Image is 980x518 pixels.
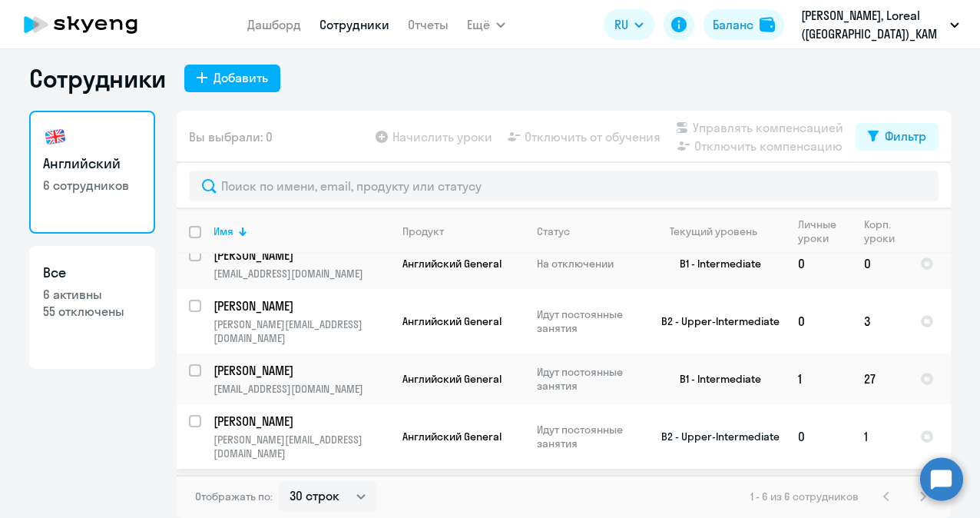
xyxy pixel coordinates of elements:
button: Фильтр [856,123,939,151]
p: [PERSON_NAME] [214,247,387,264]
p: 6 сотрудников [43,177,141,194]
div: Статус [537,224,570,238]
p: Идут постоянные занятия [537,423,642,450]
td: B2 - Upper-Intermediate [643,289,786,354]
div: Продукт [402,224,524,238]
td: 0 [786,238,852,289]
span: Английский General [402,257,502,271]
td: 27 [852,354,908,404]
button: [PERSON_NAME], Loreal ([GEOGRAPHIC_DATA])_KAM [793,6,967,43]
div: Корп. уроки [864,217,907,245]
div: Текущий уровень [670,224,757,238]
p: 6 активны [43,286,141,303]
div: Баланс [713,15,753,34]
div: Текущий уровень [655,224,785,238]
div: Продукт [402,224,444,238]
button: RU [604,9,654,40]
p: [PERSON_NAME][EMAIL_ADDRESS][DOMAIN_NAME] [214,317,389,345]
a: Дашборд [247,17,301,32]
span: Ещё [467,15,490,34]
span: Английский General [402,430,502,443]
img: balance [760,17,775,32]
td: 1 [852,404,908,469]
td: 0 [786,404,852,469]
input: Поиск по имени, email, продукту или статусу [189,171,939,201]
td: B2 - Upper-Intermediate [643,404,786,469]
h3: Все [43,263,141,283]
td: 0 [786,289,852,354]
td: B1 - Intermediate [643,354,786,404]
a: Английский6 сотрудников [29,111,155,234]
h3: Английский [43,154,141,174]
span: Английский General [402,314,502,328]
button: Добавить [184,65,280,92]
p: Идут постоянные занятия [537,365,642,393]
p: [PERSON_NAME][EMAIL_ADDRESS][DOMAIN_NAME] [214,433,389,460]
a: [PERSON_NAME] [214,297,389,314]
p: 55 отключены [43,303,141,320]
a: Отчеты [408,17,449,32]
p: [PERSON_NAME] [214,362,387,379]
div: Имя [214,224,389,238]
td: 1 [786,354,852,404]
p: Идут постоянные занятия [537,307,642,335]
div: Личные уроки [798,217,851,245]
div: Имя [214,224,233,238]
span: Английский General [402,372,502,386]
a: [PERSON_NAME] [214,247,389,264]
p: На отключении [537,257,642,271]
p: [EMAIL_ADDRESS][DOMAIN_NAME] [214,267,389,281]
button: Ещё [467,9,505,40]
img: english [43,125,68,149]
span: RU [614,15,628,34]
div: Статус [537,224,642,238]
a: Сотрудники [319,17,389,32]
a: [PERSON_NAME] [214,362,389,379]
a: [PERSON_NAME] [214,413,389,430]
td: B1 - Intermediate [643,238,786,289]
div: Личные уроки [798,217,837,245]
div: Добавить [214,68,268,87]
div: Фильтр [885,127,926,145]
div: Корп. уроки [864,217,895,245]
span: Отображать по: [195,490,273,503]
td: 0 [852,238,908,289]
h1: Сотрудники [29,63,166,94]
td: 3 [852,289,908,354]
span: Вы выбрали: 0 [189,128,273,146]
p: [PERSON_NAME], Loreal ([GEOGRAPHIC_DATA])_KAM [801,6,944,43]
button: Балансbalance [704,9,784,40]
p: [PERSON_NAME] [214,413,387,430]
span: 1 - 6 из 6 сотрудников [750,490,859,503]
a: Все6 активны55 отключены [29,246,155,369]
p: [EMAIL_ADDRESS][DOMAIN_NAME] [214,382,389,396]
p: [PERSON_NAME] [214,297,387,314]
